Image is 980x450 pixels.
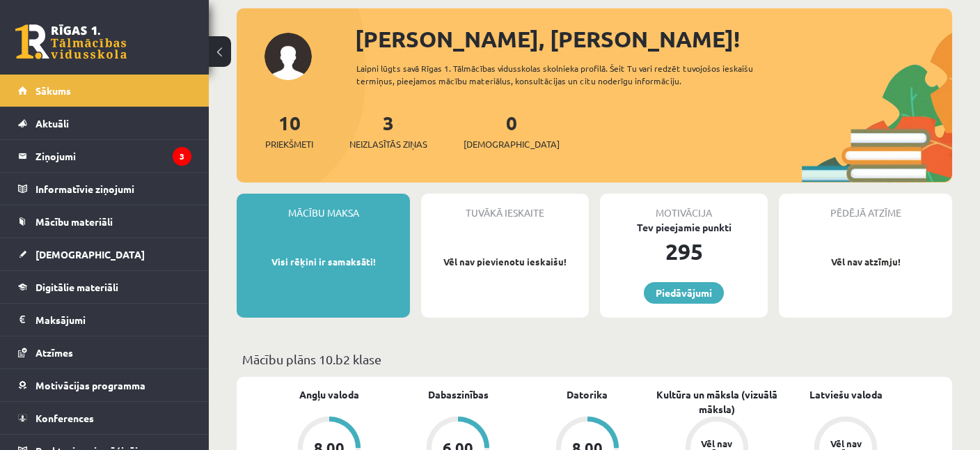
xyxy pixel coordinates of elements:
[173,147,191,166] i: 3
[35,304,191,336] legend: Maksājumi
[237,194,410,220] div: Mācību maksa
[265,110,313,151] a: 10Priekšmeti
[18,369,191,401] a: Motivācijas programma
[18,402,191,434] a: Konferences
[567,387,608,402] a: Datorika
[600,220,768,235] div: Tev pieejamie punkti
[18,75,191,107] a: Sākums
[265,137,313,151] span: Priekšmeti
[35,248,145,261] span: [DEMOGRAPHIC_DATA]
[809,387,883,402] a: Latviešu valoda
[18,173,191,205] a: Informatīvie ziņojumi
[600,235,768,268] div: 295
[18,336,191,368] a: Atzīmes
[242,350,947,368] p: Mācību plāns 10.b2 klase
[428,387,489,402] a: Dabaszinības
[428,255,582,269] p: Vēl nav pievienotu ieskaišu!
[18,107,191,139] a: Aktuāli
[35,84,71,97] span: Sākums
[35,117,69,130] span: Aktuāli
[464,110,560,151] a: 0[DEMOGRAPHIC_DATA]
[35,281,118,293] span: Digitālie materiāli
[355,22,952,56] div: [PERSON_NAME], [PERSON_NAME]!
[18,271,191,303] a: Digitālie materiāli
[349,137,427,151] span: Neizlasītās ziņas
[35,412,94,424] span: Konferences
[35,140,191,172] legend: Ziņojumi
[644,282,724,304] a: Piedāvājumi
[299,387,359,402] a: Angļu valoda
[15,24,127,59] a: Rīgas 1. Tālmācības vidusskola
[779,194,952,220] div: Pēdējā atzīme
[349,110,427,151] a: 3Neizlasītās ziņas
[18,238,191,270] a: [DEMOGRAPHIC_DATA]
[18,140,191,172] a: Ziņojumi3
[35,379,145,391] span: Motivācijas programma
[652,387,782,417] a: Kultūra un māksla (vizuālā māksla)
[35,215,113,228] span: Mācību materiāli
[35,346,73,359] span: Atzīmes
[786,255,945,269] p: Vēl nav atzīmju!
[600,194,768,220] div: Motivācija
[244,255,403,269] p: Visi rēķini ir samaksāti!
[356,62,786,87] div: Laipni lūgts savā Rīgas 1. Tālmācības vidusskolas skolnieka profilā. Šeit Tu vari redzēt tuvojošo...
[18,304,191,336] a: Maksājumi
[421,194,589,220] div: Tuvākā ieskaite
[35,173,191,205] legend: Informatīvie ziņojumi
[464,137,560,151] span: [DEMOGRAPHIC_DATA]
[18,205,191,238] a: Mācību materiāli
